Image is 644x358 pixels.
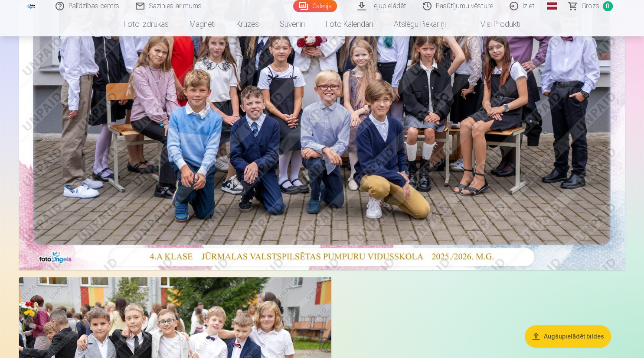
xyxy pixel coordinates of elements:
a: Foto izdrukas [113,12,179,36]
img: /fa3 [26,3,36,9]
a: Visi produkti [456,12,531,36]
a: Suvenīri [269,12,315,36]
span: Grozs [582,1,599,11]
span: 0 [603,1,613,11]
a: Foto kalendāri [315,12,383,36]
a: Magnēti [179,12,226,36]
button: Augšupielādēt bildes [525,325,611,348]
a: Atslēgu piekariņi [383,12,456,36]
a: Krūzes [226,12,269,36]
